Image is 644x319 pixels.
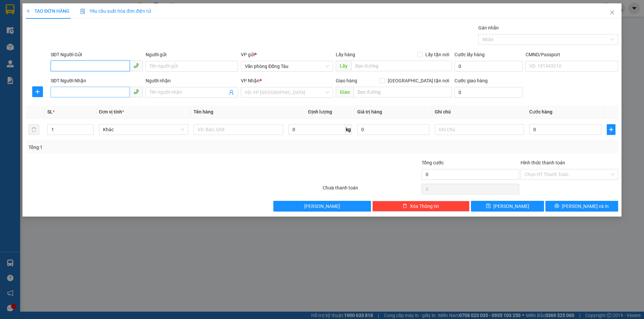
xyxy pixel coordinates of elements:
th: Ghi chú [432,105,527,118]
button: plus [32,86,43,97]
span: Cước hàng [529,109,552,114]
span: plus [33,89,43,94]
input: VD: Bàn, Ghế [194,124,283,135]
span: Giao [336,87,354,97]
span: user-add [229,90,234,95]
span: Giá trị hàng [357,109,382,114]
div: SĐT Người Nhận [51,77,143,84]
span: Định lượng [308,109,332,114]
span: [PERSON_NAME] và In [562,203,609,210]
input: Dọc đường [354,87,452,97]
span: phone [133,89,139,94]
img: icon [80,9,86,14]
input: Cước giao hàng [454,87,523,98]
span: plus [607,127,615,132]
span: Đơn vị tính [99,109,124,114]
div: CMND/Passport [526,51,618,58]
div: Người nhận [146,77,238,84]
div: Người gửi [146,51,238,58]
span: Lấy [336,61,351,71]
button: save[PERSON_NAME] [471,201,544,212]
button: plus [607,124,615,135]
div: VP gửi [241,51,333,58]
button: Close [603,3,622,22]
span: close [609,10,615,15]
span: VP Nhận [241,78,260,83]
span: TẠO ĐƠN HÀNG [26,8,69,14]
button: printer[PERSON_NAME] và In [545,201,618,212]
label: Hình thức thanh toán [521,160,565,165]
img: logo.jpg [8,8,42,42]
input: Cước lấy hàng [454,61,523,72]
span: SL [47,109,53,114]
b: 36 Limousine [70,8,119,16]
span: plus [26,9,31,13]
input: 0 [357,124,429,135]
span: printer [554,204,559,209]
label: Gán nhãn [478,25,499,30]
span: delete [402,204,407,209]
div: SĐT Người Gửi [51,51,143,58]
span: phone [133,63,139,68]
div: Chưa thanh toán [322,184,421,196]
span: Văn phòng Đồng Tàu [245,61,329,71]
span: Tên hàng [194,109,213,114]
div: Tổng: 1 [29,144,249,151]
label: Cước lấy hàng [454,52,485,57]
span: save [486,204,491,209]
span: Lấy hàng [336,52,355,57]
button: deleteXóa Thông tin [372,201,470,212]
label: Cước giao hàng [454,78,488,83]
span: [GEOGRAPHIC_DATA] tận nơi [385,77,452,84]
input: Dọc đường [351,61,452,71]
li: Hotline: 1900888999 [37,42,152,50]
input: Ghi Chú [435,124,524,135]
span: Yêu cầu xuất hóa đơn điện tử [80,8,151,14]
span: Khác [103,125,184,135]
span: Xóa Thông tin [410,203,439,210]
li: 01A03 [GEOGRAPHIC_DATA], [GEOGRAPHIC_DATA] ( bên cạnh cây xăng bến xe phía Bắc cũ) [37,16,152,42]
button: delete [29,124,39,135]
button: [PERSON_NAME] [273,201,371,212]
span: kg [345,124,352,135]
span: [PERSON_NAME] [493,203,529,210]
span: Giao hàng [336,78,357,83]
span: [PERSON_NAME] [304,203,340,210]
span: Tổng cước [422,160,444,165]
span: Lấy tận nơi [423,51,452,58]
